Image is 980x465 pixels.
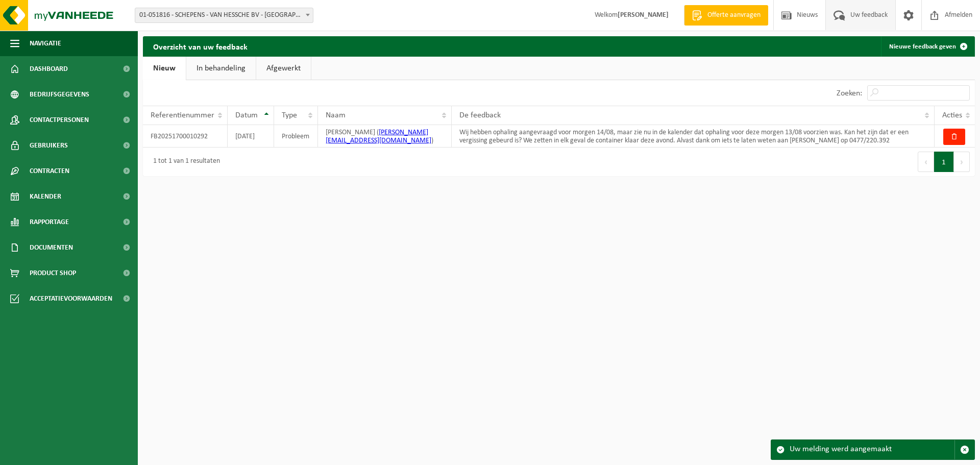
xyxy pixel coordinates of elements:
button: 1 [934,152,954,172]
td: Wij hebben ophaling aangevraagd voor morgen 14/08, maar zie nu in de kalender dat ophaling voor d... [452,125,935,148]
a: In behandeling [186,57,256,80]
div: Uw melding werd aangemaakt [790,440,954,459]
span: Rapportage [30,209,69,235]
span: Offerte aanvragen [705,10,763,20]
span: 01-051816 - SCHEPENS - VAN HESSCHE BV - OUDENAARDE [135,8,313,22]
span: Bedrijfsgegevens [30,82,89,107]
span: Contracten [30,158,69,184]
h2: Overzicht van uw feedback [143,36,258,56]
a: [PERSON_NAME][EMAIL_ADDRESS][DOMAIN_NAME] [326,129,431,144]
button: Previous [918,152,934,172]
span: Dashboard [30,56,68,82]
button: Next [954,152,970,172]
span: De feedback [459,111,501,119]
span: Acceptatievoorwaarden [30,286,112,311]
span: Kalender [30,184,61,209]
span: Acties [942,111,962,119]
a: Nieuw [143,57,186,80]
a: Nieuwe feedback geven [881,36,974,57]
span: Datum [235,111,258,119]
span: Type [282,111,297,119]
span: Product Shop [30,260,76,286]
td: [DATE] [228,125,274,148]
span: Referentienummer [151,111,214,119]
span: Documenten [30,235,73,260]
label: Zoeken: [837,89,862,97]
div: 1 tot 1 van 1 resultaten [148,153,220,171]
span: Navigatie [30,31,61,56]
td: [PERSON_NAME] ( ) [318,125,452,148]
a: Afgewerkt [256,57,311,80]
span: Contactpersonen [30,107,89,133]
span: Naam [326,111,346,119]
td: FB20251700010292 [143,125,228,148]
td: Probleem [274,125,318,148]
a: Offerte aanvragen [684,5,768,26]
strong: [PERSON_NAME] [618,11,669,19]
span: Gebruikers [30,133,68,158]
span: 01-051816 - SCHEPENS - VAN HESSCHE BV - OUDENAARDE [135,8,313,23]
